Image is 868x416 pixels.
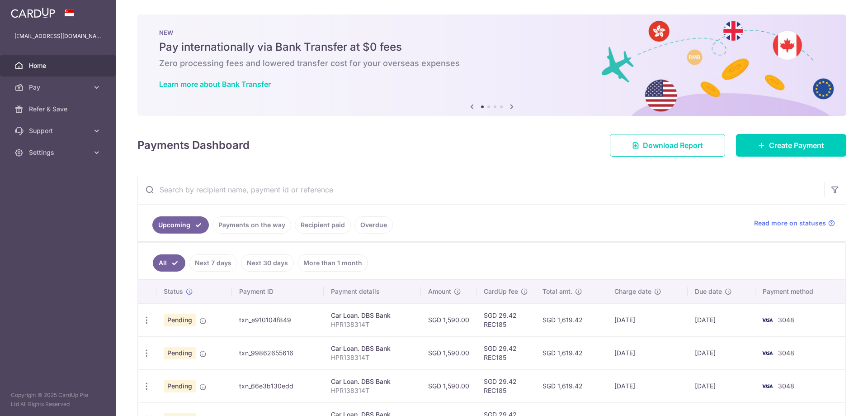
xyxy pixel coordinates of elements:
td: SGD 1,590.00 [421,303,476,336]
img: Bank Card [758,315,776,325]
p: HPR138314T [331,320,414,329]
td: [DATE] [688,369,755,402]
td: [DATE] [688,303,755,336]
th: Payment ID [232,280,324,303]
div: Car Loan. DBS Bank [331,311,414,320]
td: SGD 29.42 REC185 [476,303,535,336]
td: SGD 29.42 REC185 [476,336,535,369]
span: Total amt. [542,287,572,296]
img: Bank Card [758,381,776,392]
a: Overdue [354,216,393,234]
span: Refer & Save [29,105,89,114]
td: SGD 1,590.00 [421,336,476,369]
td: SGD 1,619.42 [535,336,607,369]
a: Recipient paid [295,216,351,234]
img: CardUp [11,7,55,18]
p: HPR138314T [331,353,414,362]
span: Pending [164,314,196,326]
th: Payment method [755,280,845,303]
span: 3048 [778,349,794,357]
span: Status [164,287,183,296]
span: Support [29,126,89,135]
td: SGD 1,590.00 [421,369,476,402]
span: 3048 [778,382,794,390]
td: txn_e910104f849 [232,303,324,336]
p: [EMAIL_ADDRESS][DOMAIN_NAME] [14,32,101,41]
td: [DATE] [607,369,688,402]
span: Pay [29,83,89,92]
span: Home [29,61,89,70]
td: [DATE] [688,336,755,369]
div: Car Loan. DBS Bank [331,344,414,353]
td: [DATE] [607,336,688,369]
span: Create Payment [769,140,824,151]
a: All [153,254,185,272]
span: Settings [29,148,89,157]
span: Download Report [643,140,703,151]
span: 3048 [778,316,794,324]
div: Car Loan. DBS Bank [331,377,414,386]
td: txn_66e3b130edd [232,369,324,402]
iframe: Opens a widget where you can find more information [810,389,859,411]
img: Bank Card [758,348,776,359]
img: Bank transfer banner [137,14,846,116]
a: Payments on the way [212,216,291,234]
td: [DATE] [607,303,688,336]
h5: Pay internationally via Bank Transfer at $0 fees [159,40,825,54]
span: Read more on statuses [754,219,826,228]
a: Upcoming [152,216,209,234]
p: NEW [159,29,825,36]
p: HPR138314T [331,386,414,395]
span: Pending [164,380,196,392]
td: txn_99862655616 [232,336,324,369]
span: Due date [695,287,722,296]
span: Amount [428,287,451,296]
a: Next 30 days [241,254,294,272]
td: SGD 1,619.42 [535,369,607,402]
h4: Payments Dashboard [137,137,250,153]
a: Next 7 days [189,254,237,272]
span: CardUp fee [484,287,518,296]
a: Create Payment [736,134,846,157]
input: Search by recipient name, payment id or reference [138,175,824,204]
a: More than 1 month [297,254,368,272]
td: SGD 29.42 REC185 [476,369,535,402]
th: Payment details [324,280,421,303]
td: SGD 1,619.42 [535,303,607,336]
a: Download Report [610,134,725,157]
a: Learn more about Bank Transfer [159,80,271,89]
span: Pending [164,347,196,359]
a: Read more on statuses [754,219,835,228]
span: Charge date [614,287,651,296]
h6: Zero processing fees and lowered transfer cost for your overseas expenses [159,58,825,69]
